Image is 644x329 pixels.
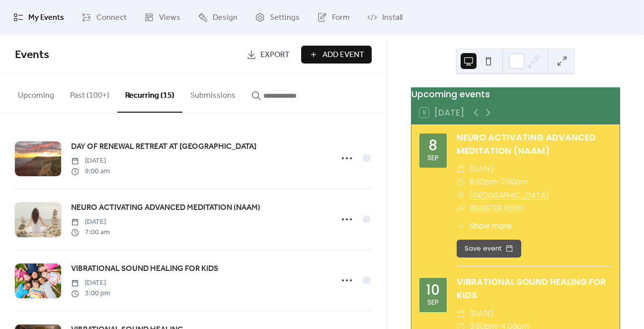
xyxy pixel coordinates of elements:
a: VIBRATIONAL SOUND HEALING FOR KIDS [71,263,218,275]
span: 7:00 am [71,227,110,238]
span: Add Event [322,49,364,61]
button: Save event [457,240,521,258]
a: [GEOGRAPHIC_DATA] [470,189,549,202]
button: Recurring (15) [117,75,182,113]
a: Form [310,4,357,31]
div: ​ [457,202,466,215]
a: NEURO ACTIVATING ADVANCED MEDITATION (NAAM) [457,132,596,156]
span: [DATE] [470,163,494,176]
div: 10 [426,283,440,297]
button: Add Event [301,46,372,64]
div: ​ [457,220,466,232]
button: Submissions [182,75,243,112]
div: ​ [457,307,466,320]
span: Export [260,49,290,61]
span: 9:00 am [71,166,110,177]
span: 3:00 pm [71,288,110,299]
a: REGISTER NOW! [470,203,524,213]
div: Sep [427,155,439,162]
span: 7:00pm [501,176,528,189]
span: Connect [96,12,127,24]
a: Design [190,4,245,31]
button: Upcoming [10,75,62,112]
a: DAY OF RENEWAL RETREAT AT [GEOGRAPHIC_DATA] [71,140,256,153]
span: My Events [28,12,64,24]
a: Views [137,4,188,31]
div: Upcoming events [411,88,620,101]
span: 6:00pm [470,176,497,189]
span: NEURO ACTIVATING ADVANCED MEDITATION (NAAM) [71,202,260,214]
a: Export [239,46,297,64]
div: ​ [457,176,466,189]
span: [DATE] [71,156,110,166]
button: ​Show more [457,220,512,232]
a: Connect [74,4,134,31]
span: Design [213,12,238,24]
div: Sep [427,299,439,306]
a: Settings [247,4,307,31]
button: Past (100+) [62,75,117,112]
a: VIBRATIONAL SOUND HEALING FOR KIDS [457,276,606,301]
span: DAY OF RENEWAL RETREAT AT [GEOGRAPHIC_DATA] [71,141,256,153]
span: [DATE] [71,278,110,288]
span: Show more [470,220,512,232]
span: Events [15,44,49,66]
a: My Events [6,4,72,31]
div: ​ [457,163,466,176]
span: Views [159,12,180,24]
span: [DATE] [71,217,110,227]
span: Form [332,12,350,24]
span: - [497,176,501,189]
div: ​ [457,189,466,202]
span: Install [382,12,402,24]
div: 8 [428,139,437,153]
span: Settings [270,12,300,24]
a: Install [360,4,410,31]
span: VIBRATIONAL SOUND HEALING FOR KIDS [71,263,218,275]
a: NEURO ACTIVATING ADVANCED MEDITATION (NAAM) [71,201,260,214]
span: [DATE] [470,307,494,320]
